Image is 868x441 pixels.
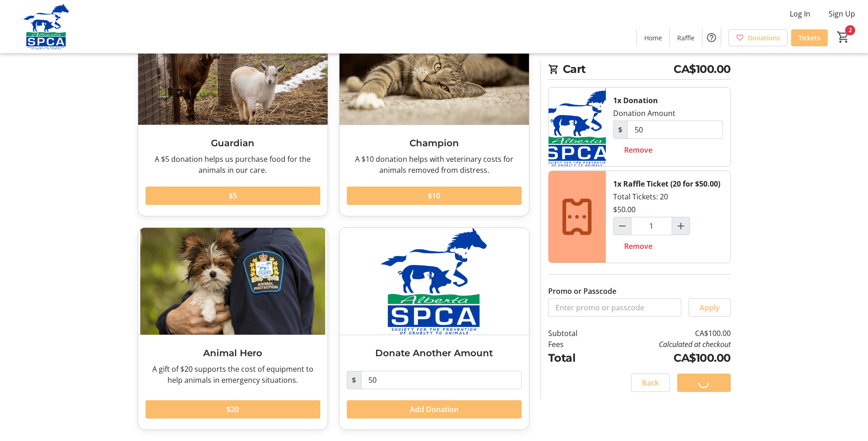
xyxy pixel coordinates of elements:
h3: Guardian [146,136,320,150]
span: $5 [229,190,237,201]
img: Donation [549,88,606,166]
span: Raffle [677,33,695,43]
input: Enter promo or passcode [548,298,681,317]
span: CA$100.00 [674,61,731,77]
div: 1x Raffle Ticket (20 for $50.00) [613,178,720,189]
td: CA$100.00 [601,328,730,339]
div: Donation Amount [613,108,675,119]
button: Back [631,374,670,392]
span: Back [642,377,659,388]
span: Home [644,33,662,43]
span: Apply [700,302,720,313]
td: CA$100.00 [601,350,730,366]
img: Champion [340,18,529,125]
label: Promo or Passcode [548,286,616,297]
td: Subtotal [548,328,601,339]
td: Fees [548,339,601,350]
td: Calculated at checkout [601,339,730,350]
img: Animal Hero [138,228,328,335]
a: Raffle [670,29,702,46]
span: Add Donation [410,404,458,415]
button: Log In [782,6,818,21]
div: 1x Donation [613,95,658,106]
span: $ [613,121,628,139]
span: Remove [624,144,652,155]
td: Total [548,350,601,366]
h2: Cart [548,61,731,80]
div: A gift of $20 supports the cost of equipment to help animals in emergency situations. [146,364,320,386]
div: A $5 donation helps us purchase food for the animals in our care. [146,154,320,176]
div: Total Tickets: 20 [606,171,730,263]
a: Tickets [791,29,828,46]
button: Sign Up [821,6,863,21]
span: Sign Up [829,8,855,19]
span: $10 [428,190,440,201]
button: Help [702,28,721,47]
div: A $10 donation helps with veterinary costs for animals removed from distress. [347,154,522,176]
button: Increment by one [672,217,690,235]
button: $10 [347,187,522,205]
h3: Animal Hero [146,346,320,360]
button: Remove [613,237,663,255]
button: Apply [689,298,731,317]
h3: Champion [347,136,522,150]
button: Cart [835,29,852,45]
span: $20 [226,404,239,415]
span: Donations [748,33,780,43]
a: Donations [728,29,787,46]
img: Donate Another Amount [340,228,529,335]
img: Alberta SPCA's Logo [5,4,87,50]
div: $50.00 [613,204,636,215]
span: Tickets [798,33,820,43]
button: $5 [146,187,320,205]
span: Log In [790,8,810,19]
button: Remove [613,141,663,159]
button: Add Donation [347,400,522,419]
span: Remove [624,241,652,252]
input: Raffle Ticket (20 for $50.00) Quantity [631,217,672,235]
img: Guardian [138,18,328,125]
button: $20 [146,400,320,419]
span: $ [347,371,361,389]
h3: Donate Another Amount [347,346,522,360]
button: Decrement by one [614,217,631,235]
a: Home [637,29,669,46]
input: Donation Amount [361,371,522,389]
